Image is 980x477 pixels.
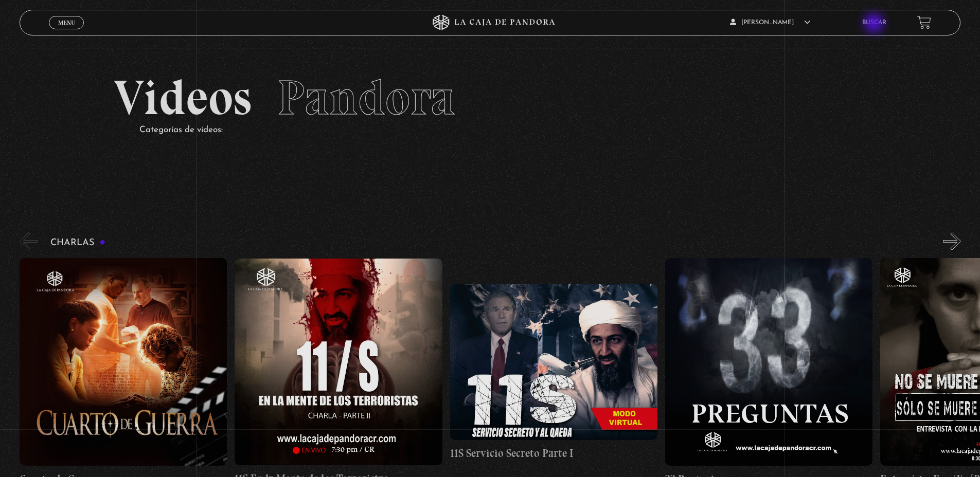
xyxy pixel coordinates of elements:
h4: 11S Servicio Secreto Parte I [450,445,657,462]
button: Previous [20,232,38,250]
p: Categorías de videos: [139,122,866,138]
span: Pandora [277,68,455,127]
a: View your shopping cart [917,15,931,29]
a: Buscar [862,20,886,26]
span: [PERSON_NAME] [730,20,810,26]
span: Cerrar [55,28,79,35]
span: Menu [58,20,75,26]
h2: Videos [114,74,866,122]
button: Next [943,232,961,250]
h3: Charlas [50,238,105,248]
